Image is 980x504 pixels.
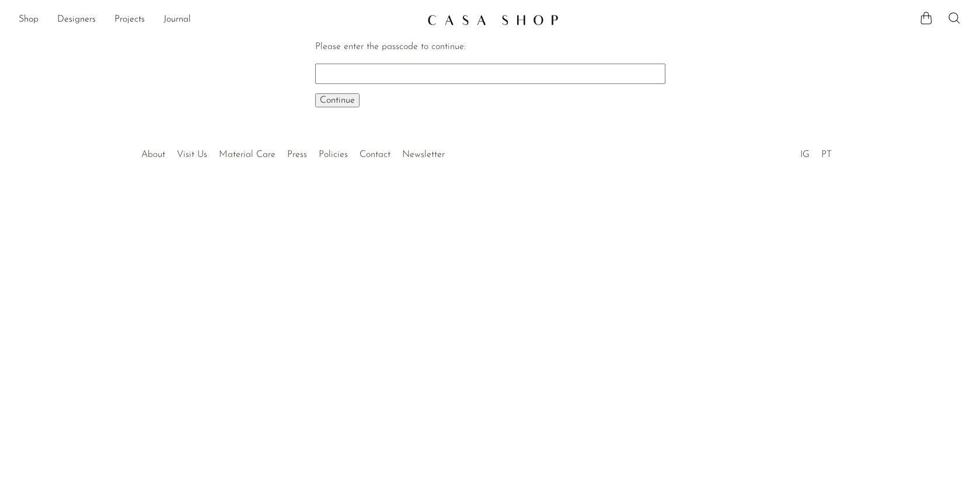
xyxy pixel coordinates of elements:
[821,150,832,159] a: PT
[177,150,207,159] a: Visit Us
[219,150,275,159] a: Material Care
[287,150,307,159] a: Press
[315,93,360,107] button: Continue
[320,96,355,105] span: Continue
[360,150,390,159] a: Contact
[163,12,191,27] a: Journal
[19,10,418,30] nav: Desktop navigation
[135,141,451,163] ul: Quick links
[19,10,418,30] ul: NEW HEADER MENU
[141,150,165,159] a: About
[800,150,810,159] a: IG
[794,141,838,163] ul: Social Medias
[114,12,145,27] a: Projects
[57,12,96,27] a: Designers
[19,12,39,27] a: Shop
[319,150,348,159] a: Policies
[315,42,466,51] label: Please enter the passcode to continue:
